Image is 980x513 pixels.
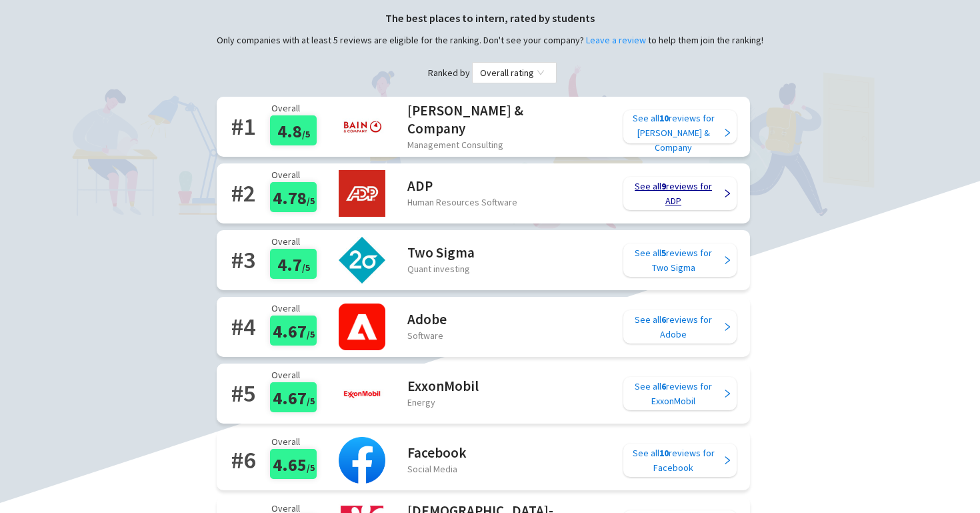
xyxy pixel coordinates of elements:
[307,328,315,340] span: /5
[723,456,732,465] span: right
[231,241,256,279] h2: # 3
[271,101,323,115] p: Overall
[339,103,385,150] img: Bain & Company
[407,328,447,343] div: Software
[339,304,385,350] img: Adobe
[339,170,385,217] img: ADP
[339,237,385,284] img: Two Sigma
[407,444,467,462] h2: Facebook
[586,34,646,46] a: Leave a review
[307,462,315,474] span: /5
[217,33,763,47] p: Only companies with at least 5 reviews are eligible for the ranking. Don't see your company? to h...
[626,446,721,475] div: See all reviews for Facebook
[217,62,763,83] div: Ranked by
[723,389,732,398] span: right
[480,63,549,83] span: Overall rating
[217,10,763,27] h3: The best places to intern, rated by students
[626,312,721,342] div: See all reviews for Adobe
[231,308,256,346] h2: # 4
[270,115,317,145] div: 4.8
[626,179,721,208] div: See all reviews for ADP
[231,374,256,412] h2: # 5
[307,395,315,407] span: /5
[723,322,732,332] span: right
[270,449,317,479] div: 4.65
[623,310,737,344] a: See all6reviews forAdobe
[623,177,737,210] a: See all9reviews forADP
[626,111,721,155] div: See all reviews for [PERSON_NAME] & Company
[407,462,467,476] div: Social Media
[626,379,721,408] div: See all reviews for ExxonMobil
[623,243,737,277] a: See all5reviews forTwo Sigma
[270,182,317,212] div: 4.78
[661,314,666,326] b: 6
[723,189,732,198] span: right
[407,195,517,209] div: Human Resources Software
[231,441,256,479] h2: # 6
[231,174,256,212] h2: # 2
[307,195,315,207] span: /5
[659,447,669,459] b: 10
[623,110,737,143] a: See all10reviews for[PERSON_NAME] & Company
[623,444,737,477] a: See all10reviews forFacebook
[723,128,732,137] span: right
[407,137,541,152] div: Management Consulting
[339,437,385,484] img: Facebook
[270,382,317,412] div: 4.67
[407,262,475,276] div: Quant investing
[661,180,666,192] b: 9
[302,262,310,274] span: /5
[661,380,666,392] b: 6
[407,243,475,262] h2: Two Sigma
[271,234,323,249] p: Overall
[623,377,737,410] a: See all6reviews forExxonMobil
[271,167,323,182] p: Overall
[626,245,721,275] div: See all reviews for Two Sigma
[661,247,666,259] b: 5
[659,112,669,124] b: 10
[271,301,323,316] p: Overall
[407,377,479,395] h2: ExxonMobil
[407,177,517,195] h2: ADP
[339,370,385,417] img: ExxonMobil
[271,368,323,382] p: Overall
[723,255,732,265] span: right
[271,434,323,449] p: Overall
[270,249,317,279] div: 4.7
[407,310,447,328] h2: Adobe
[407,101,541,137] h2: [PERSON_NAME] & Company
[231,107,256,145] h2: # 1
[407,395,479,410] div: Energy
[270,316,317,346] div: 4.67
[302,128,310,140] span: /5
